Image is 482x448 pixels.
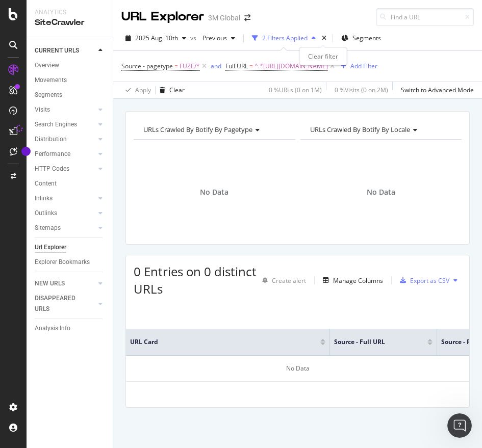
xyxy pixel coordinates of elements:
a: DISAPPEARED URLS [35,293,95,314]
span: ^.*[URL][DOMAIN_NAME] [255,59,328,73]
div: Clear [169,86,185,94]
button: Previous [198,30,239,46]
div: NEW URLS [35,278,65,289]
div: Switch to Advanced Mode [401,86,474,94]
a: Overview [35,60,106,71]
a: Distribution [35,134,95,145]
div: Outlinks [35,208,57,219]
a: CURRENT URLS [35,45,95,56]
div: No Data [126,356,469,382]
a: Visits [35,104,95,115]
div: and [211,62,221,70]
div: 2 Filters Applied [262,34,308,42]
button: Switch to Advanced Mode [397,82,474,98]
div: Explorer Bookmarks [35,257,90,268]
div: Performance [35,149,70,160]
button: 2025 Aug. 10th [121,30,190,46]
span: Previous [198,34,227,42]
button: Segments [337,30,385,46]
div: SiteCrawler [35,17,105,29]
div: Tooltip anchor [21,147,31,156]
div: Inlinks [35,193,53,204]
span: URL Card [130,337,318,347]
div: Analytics [35,8,105,17]
div: Content [35,178,57,189]
button: Add Filter [337,60,377,72]
div: Sitemaps [35,223,61,233]
a: NEW URLS [35,278,95,289]
span: FUZE/* [180,59,200,73]
a: Search Engines [35,119,95,130]
div: Overview [35,60,59,71]
span: Full URL [225,62,248,70]
iframe: Intercom live chat [447,413,472,438]
span: Source - pagetype [121,62,173,70]
input: Find a URL [376,8,474,26]
a: Inlinks [35,193,95,204]
span: URLs Crawled By Botify By locale [310,125,410,134]
h4: URLs Crawled By Botify By pagetype [141,121,286,138]
div: Export as CSV [410,276,449,285]
span: = [174,62,178,70]
div: Analysis Info [35,323,70,334]
span: 2025 Aug. 10th [135,34,178,42]
span: Source - Full URL [334,337,412,347]
span: URLs Crawled By Botify By pagetype [143,125,252,134]
a: Url Explorer [35,242,106,253]
div: times [320,33,328,43]
a: Performance [35,149,95,160]
a: HTTP Codes [35,164,95,174]
div: Apply [135,86,151,94]
h4: URLs Crawled By Botify By locale [308,121,453,138]
div: DISAPPEARED URLS [35,293,86,314]
span: = [249,62,253,70]
div: arrow-right-arrow-left [244,14,250,21]
div: HTTP Codes [35,164,69,174]
button: Clear [156,82,185,98]
a: Analysis Info [35,323,106,334]
button: Export as CSV [396,272,449,288]
span: 0 Entries on 0 distinct URLs [134,263,257,297]
a: Explorer Bookmarks [35,257,106,268]
button: Apply [121,82,151,98]
div: 0 % Visits ( 0 on 2M ) [335,86,388,94]
div: CURRENT URLS [35,45,79,56]
div: Movements [35,75,67,86]
div: Distribution [35,134,67,145]
div: URL Explorer [121,8,204,25]
div: Segments [35,90,62,100]
a: Sitemaps [35,223,95,233]
button: Create alert [258,272,306,288]
div: Clear filter [299,47,347,65]
div: 0 % URLs ( 0 on 1M ) [269,86,322,94]
div: Manage Columns [333,276,383,285]
a: Content [35,178,106,189]
div: Url Explorer [35,242,66,253]
div: 3M Global [208,13,240,23]
span: Segments [352,34,381,42]
a: Segments [35,90,106,100]
a: Outlinks [35,208,95,219]
button: 2 Filters Applied [248,30,320,46]
span: vs [190,34,198,42]
button: Manage Columns [319,274,383,286]
a: Movements [35,75,106,86]
div: Add Filter [350,62,377,70]
div: Visits [35,104,50,115]
span: No Data [367,187,395,197]
div: Create alert [272,276,306,285]
button: and [211,61,221,71]
div: Search Engines [35,119,77,130]
span: No Data [200,187,229,197]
